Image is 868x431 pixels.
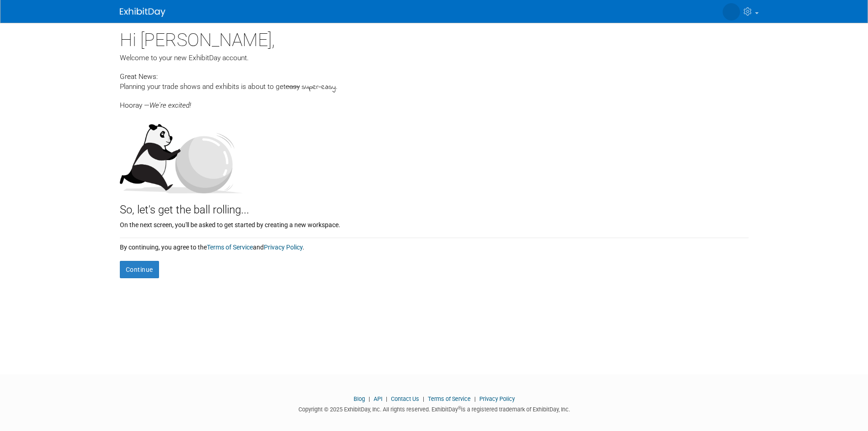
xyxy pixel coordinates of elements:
[286,83,300,91] span: easy
[120,93,749,110] div: Hooray —
[366,395,372,402] span: |
[120,23,749,53] div: Hi [PERSON_NAME],
[391,395,419,402] a: Contact Us
[120,218,749,229] div: On the next screen, you'll be asked to get started by creating a new workspace.
[120,82,749,93] div: Planning your trade shows and exhibits is about to get .
[120,8,165,17] img: ExhibitDay
[374,395,382,402] a: API
[120,261,159,278] button: Continue
[120,193,749,218] div: So, let's get the ball rolling...
[264,244,303,251] a: Privacy Policy
[723,3,740,21] img: Melissa Sutphin
[421,395,426,402] span: |
[458,405,461,410] sup: ®
[120,53,749,63] div: Welcome to your new ExhibitDay account.
[207,244,253,251] a: Terms of Service
[120,71,749,82] div: Great News:
[302,82,336,93] span: super-easy
[472,395,478,402] span: |
[384,395,390,402] span: |
[354,395,365,402] a: Blog
[149,101,191,109] span: We're excited!
[479,395,515,402] a: Privacy Policy
[120,238,749,252] div: By continuing, you agree to the and .
[120,115,243,193] img: Let's get the ball rolling
[428,395,471,402] a: Terms of Service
